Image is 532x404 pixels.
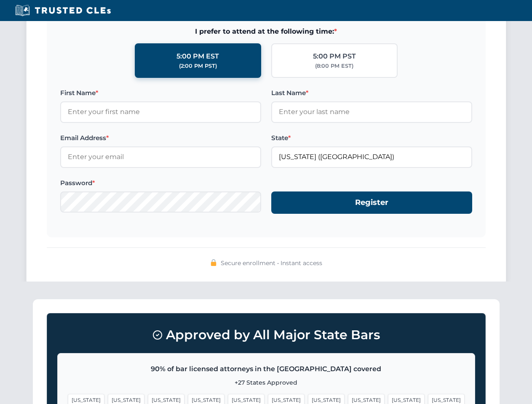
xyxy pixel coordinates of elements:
[271,146,472,167] input: Florida (FL)
[271,191,472,214] button: Register
[60,178,261,188] label: Password
[60,146,261,167] input: Enter your email
[60,133,261,143] label: Email Address
[271,101,472,122] input: Enter your last name
[210,259,217,266] img: 🔒
[179,62,217,70] div: (2:00 PM PST)
[68,378,465,387] p: +27 States Approved
[60,26,472,37] span: I prefer to attend at the following time:
[221,258,322,268] span: Secure enrollment • Instant access
[13,4,113,17] img: Trusted CLEs
[176,51,219,62] div: 5:00 PM EST
[57,324,475,346] h3: Approved by All Major State Bars
[315,62,353,70] div: (8:00 PM EST)
[271,133,472,143] label: State
[68,364,465,375] p: 90% of bar licensed attorneys in the [GEOGRAPHIC_DATA] covered
[271,88,472,98] label: Last Name
[60,88,261,98] label: First Name
[313,51,356,62] div: 5:00 PM PST
[60,101,261,122] input: Enter your first name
